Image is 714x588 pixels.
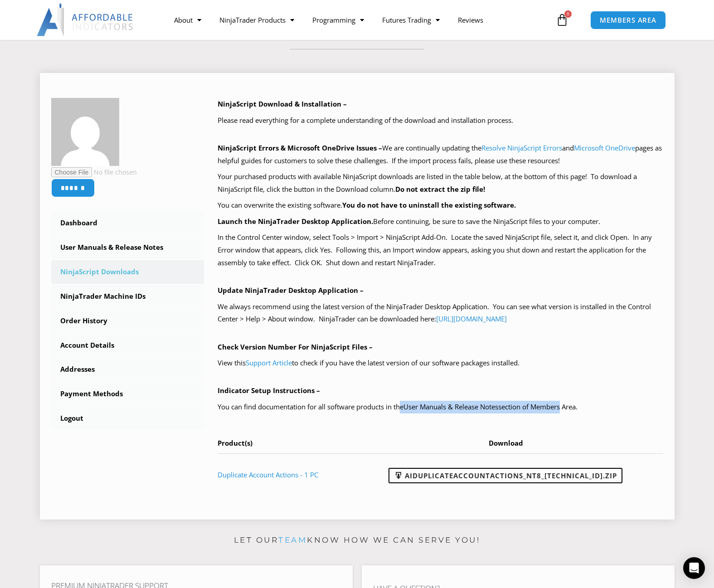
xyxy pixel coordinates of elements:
[218,470,318,479] a: Duplicate Account Actions - 1 PC
[218,142,663,167] p: We are continually updating the and pages as helpful guides for customers to solve these challeng...
[218,357,663,369] p: View this to check if you have the latest version of our software packages installed.
[590,11,666,29] a: MEMBERS AREA
[489,438,523,447] span: Download
[218,401,663,413] p: You can find documentation for all software products in the section of Members Area.
[51,358,204,381] a: Addresses
[246,358,292,367] a: Support Article
[542,7,582,33] a: 0
[218,199,663,212] p: You can overwrite the existing software.
[51,236,204,259] a: User Manuals & Release Notes
[303,10,373,30] a: Programming
[210,10,303,30] a: NinjaTrader Products
[278,535,307,544] a: team
[51,382,204,406] a: Payment Methods
[37,4,134,36] img: LogoAI | Affordable Indicators – NinjaTrader
[218,99,347,108] b: NinjaScript Download & Installation –
[51,285,204,308] a: NinjaTrader Machine IDs
[600,17,656,24] span: MEMBERS AREA
[373,10,449,30] a: Futures Trading
[683,557,705,579] div: Open Intercom Messenger
[51,211,204,430] nav: Account pages
[165,10,210,30] a: About
[51,98,119,166] img: c55debf45e25fcce856c9b477445e85284b4edf75f016e7c492c3d21bd191225
[218,215,663,228] p: Before continuing, be sure to save the NinjaScript files to your computer.
[218,217,373,226] b: Launch the NinjaTrader Desktop Application.
[165,10,554,30] nav: Menu
[403,402,498,411] a: User Manuals & Release Notes
[436,314,507,323] a: [URL][DOMAIN_NAME]
[218,143,382,152] b: NinjaScript Errors & Microsoft OneDrive Issues –
[218,386,320,395] b: Indicator Setup Instructions –
[51,334,204,357] a: Account Details
[342,200,516,209] b: You do not have to uninstall the existing software.
[481,143,562,152] a: Resolve NinjaScript Errors
[389,468,622,483] a: AIDuplicateAccountActions_NT8_[TECHNICAL_ID].zip
[218,438,253,447] span: Product(s)
[51,407,204,430] a: Logout
[449,10,492,30] a: Reviews
[395,185,485,194] b: Do not extract the zip file!
[51,211,204,235] a: Dashboard
[218,301,663,326] p: We always recommend using the latest version of the NinjaTrader Desktop Application. You can see ...
[51,260,204,284] a: NinjaScript Downloads
[218,286,364,295] b: Update NinjaTrader Desktop Application –
[218,231,663,269] p: In the Control Center window, select Tools > Import > NinjaScript Add-On. Locate the saved NinjaS...
[564,10,572,18] span: 0
[40,533,675,548] p: Let our know how we can serve you!
[218,342,373,351] b: Check Version Number For NinjaScript Files –
[574,143,635,152] a: Microsoft OneDrive
[51,309,204,333] a: Order History
[218,170,663,196] p: Your purchased products with available NinjaScript downloads are listed in the table below, at th...
[218,114,663,127] p: Please read everything for a complete understanding of the download and installation process.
